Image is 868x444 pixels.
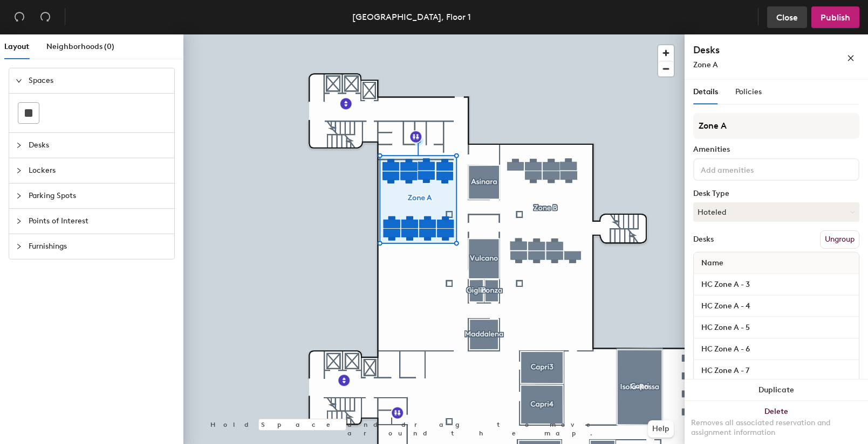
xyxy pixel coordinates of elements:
h4: Desks [693,43,812,57]
div: Desk Type [693,189,859,198]
button: Ungroup [820,230,859,249]
button: Hoteled [693,202,859,222]
input: Unnamed desk [696,277,857,292]
button: Redo (⌘ + ⇧ + Z) [35,6,56,28]
span: Lockers [29,158,168,183]
div: Amenities [693,145,859,154]
span: Desks [29,133,168,158]
button: Duplicate [685,379,868,401]
span: expanded [16,77,22,84]
input: Unnamed desk [696,363,857,378]
span: Publish [821,12,850,23]
span: close [847,54,855,62]
input: Unnamed desk [696,320,857,335]
span: undo [14,11,25,22]
span: collapsed [16,167,22,174]
span: Zone A [693,60,718,69]
span: Details [693,87,718,96]
span: Policies [735,87,762,96]
span: Layout [4,42,29,51]
input: Unnamed desk [696,299,857,314]
span: collapsed [16,193,22,199]
span: Close [776,12,798,23]
span: collapsed [16,218,22,224]
button: Undo (⌘ + Z) [9,6,30,28]
input: Unnamed desk [696,342,857,357]
button: Help [648,420,674,438]
button: Publish [811,6,859,28]
button: Close [767,6,807,28]
span: collapsed [16,243,22,250]
div: Desks [693,235,714,244]
span: Parking Spots [29,184,168,208]
span: Furnishings [29,234,168,259]
span: Spaces [29,68,168,93]
span: Neighborhoods (0) [46,42,114,51]
span: Points of Interest [29,209,168,234]
div: Removes all associated reservation and assignment information [691,418,862,438]
div: [GEOGRAPHIC_DATA], Floor 1 [352,10,471,24]
input: Add amenities [699,163,796,175]
span: Name [696,253,729,273]
span: collapsed [16,142,22,149]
